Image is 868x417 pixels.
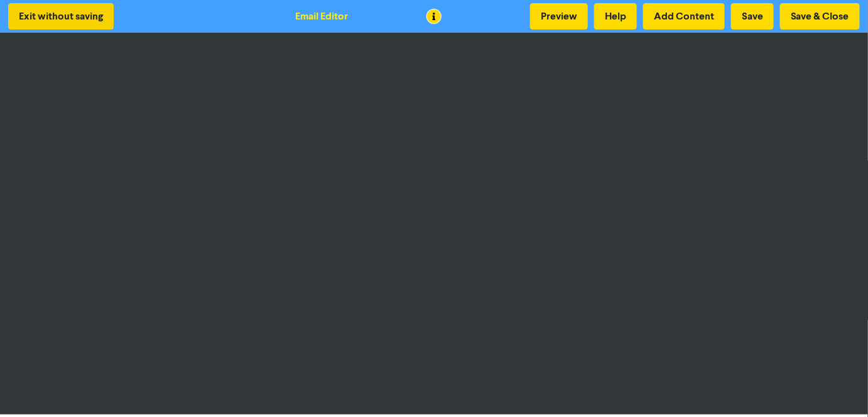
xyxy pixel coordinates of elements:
[8,3,114,30] button: Exit without saving
[594,3,637,30] button: Help
[780,3,860,30] button: Save & Close
[296,9,349,24] div: Email Editor
[530,3,588,30] button: Preview
[643,3,725,30] button: Add Content
[731,3,774,30] button: Save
